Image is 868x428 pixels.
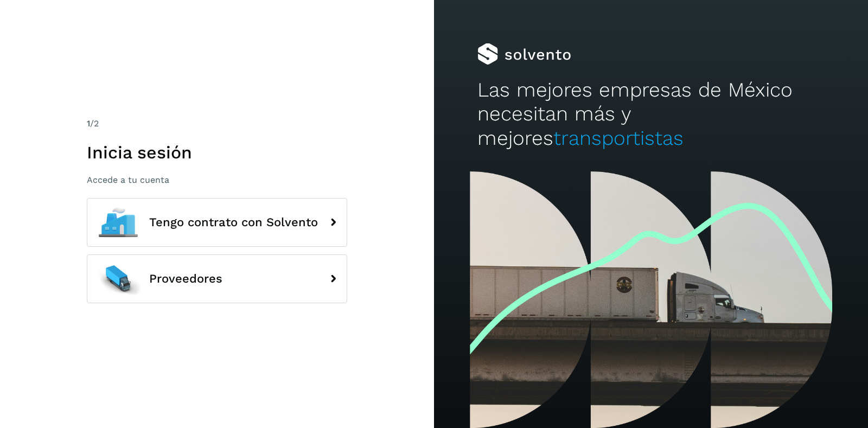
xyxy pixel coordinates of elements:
div: /2 [87,117,347,130]
p: Accede a tu cuenta [87,175,347,185]
button: Tengo contrato con Solvento [87,198,347,247]
span: Proveedores [149,272,222,285]
h2: Las mejores empresas de México necesitan más y mejores [477,78,825,150]
h1: Inicia sesión [87,142,347,163]
span: transportistas [553,126,684,150]
span: 1 [87,118,90,129]
span: Tengo contrato con Solvento [149,216,318,229]
button: Proveedores [87,254,347,303]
